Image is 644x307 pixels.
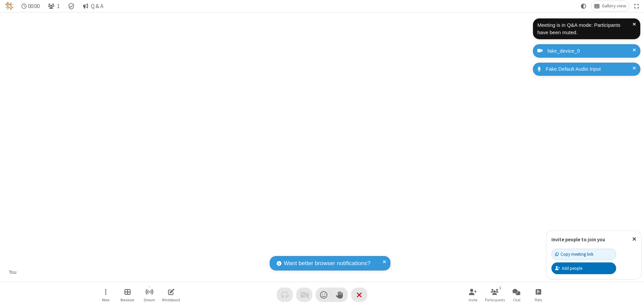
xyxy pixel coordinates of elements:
[102,298,109,302] span: More
[555,251,593,257] div: Copy meeting link
[591,1,629,11] button: Change layout
[551,262,616,274] button: Add people
[513,298,521,302] span: Chat
[537,21,633,37] div: Meeting is in Q&A mode: Participants have been muted.
[316,288,332,302] button: Send a reaction
[551,236,605,243] label: Invite people to join you
[632,1,642,11] button: Fullscreen
[506,285,527,304] button: Open chat
[96,285,116,304] button: Open menu
[551,249,616,260] button: Copy meeting link
[144,298,155,302] span: Stream
[139,285,159,304] button: Start streaming
[28,3,40,9] span: 00:00
[5,2,13,10] img: QA Selenium DO NOT DELETE OR CHANGE
[80,1,106,11] button: Q & A
[117,285,138,304] button: Manage Breakout Rooms
[485,285,505,304] button: Open participant list
[535,298,542,302] span: Polls
[91,3,103,9] span: Q & A
[57,3,60,9] span: 1
[7,268,19,276] div: You
[602,3,626,9] span: Gallery view
[545,47,635,55] div: fake_device_0
[19,1,43,11] div: Timer
[485,298,505,302] span: Participants
[120,298,135,302] span: Breakout
[469,298,477,302] span: Invite
[463,285,483,304] button: Invite participants (⌘+Shift+I)
[162,298,180,302] span: Whiteboard
[332,288,348,302] button: Raise hand
[161,285,181,304] button: Open shared whiteboard
[65,1,78,11] div: Meeting details Encryption enabled
[45,1,62,11] button: Open participant list
[277,288,293,302] button: Audio problem - check your Internet connection or call by phone
[627,231,641,247] button: Close popover
[543,65,635,73] div: Fake Default Audio Input
[351,288,367,302] button: End or leave meeting
[578,1,589,11] button: Using system theme
[284,259,370,268] span: Want better browser notifications?
[497,285,503,291] div: 1
[296,288,312,302] button: Video
[528,285,548,304] button: Open poll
